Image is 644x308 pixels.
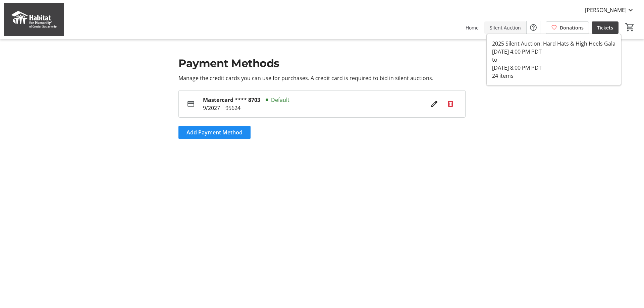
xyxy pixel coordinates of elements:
span: Default [271,96,289,104]
a: Tickets [592,21,619,34]
span: Silent Auction [490,24,521,31]
div: 2025 Silent Auction: Hard Hats & High Heels Gala [492,40,615,48]
div: [DATE] 4:00 PM PDT [492,48,615,56]
a: Donations [546,21,589,34]
a: Home [460,21,484,34]
span: Tickets [597,24,613,31]
button: Cart [624,21,636,33]
div: to [492,56,615,64]
a: Add Payment Method [178,126,251,139]
p: Manage the credit cards you can use for purchases. A credit card is required to bid in silent auc... [178,74,466,82]
span: Home [466,24,479,31]
img: Habitat for Humanity of Greater Sacramento's Logo [4,3,64,36]
button: [PERSON_NAME] [580,5,640,15]
span: 95624 [225,104,240,112]
a: Silent Auction [484,21,526,34]
span: Add Payment Method [186,128,243,136]
button: Help [527,21,540,34]
span: Mastercard **** 8703 [203,96,260,104]
span: [PERSON_NAME] [585,6,627,14]
span: 9/2027 [203,104,220,112]
div: [DATE] 8:00 PM PDT [492,64,615,72]
div: 24 items [492,72,615,80]
span: Donations [560,24,584,31]
h1: Payment Methods [178,55,466,71]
